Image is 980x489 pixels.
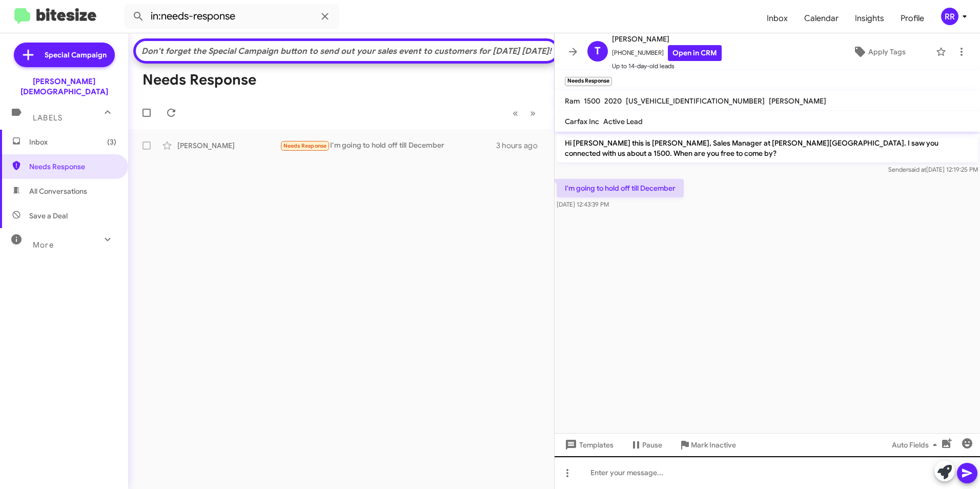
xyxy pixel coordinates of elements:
span: Apply Tags [868,43,906,61]
span: (3) [107,137,116,147]
span: Up to 14-day-old leads [612,61,722,71]
a: Inbox [759,4,796,33]
a: Calendar [796,4,847,33]
span: [PERSON_NAME] [612,33,722,45]
button: Previous [506,103,524,124]
button: Apply Tags [827,43,931,61]
span: Carfax Inc [565,117,599,126]
div: I'm going to hold off till December [280,140,496,152]
div: Don't forget the Special Campaign button to send out your sales event to customers for [DATE] [DA... [141,46,552,56]
div: RR [941,8,958,25]
button: Mark Inactive [670,436,744,454]
a: Profile [892,4,932,33]
span: [PHONE_NUMBER] [612,45,722,61]
span: » [530,107,536,119]
small: Needs Response [565,77,612,86]
span: Ram [565,96,580,106]
div: [PERSON_NAME] [177,140,280,151]
span: Labels [33,113,63,123]
span: [DATE] 12:43:39 PM [557,200,609,208]
a: Special Campaign [14,43,115,67]
span: More [33,240,54,250]
button: Pause [622,436,670,454]
span: T [595,43,601,59]
span: Sender [DATE] 12:19:25 PM [888,166,978,173]
nav: Page navigation example [507,103,542,124]
p: I'm going to hold off till December [557,179,684,197]
button: Templates [555,436,622,454]
span: 1500 [584,96,600,106]
span: « [513,107,518,119]
span: Special Campaign [45,50,107,60]
button: RR [932,8,969,25]
span: [US_VEHICLE_IDENTIFICATION_NUMBER] [626,96,765,106]
span: 2020 [604,96,622,106]
div: 3 hours ago [496,140,546,151]
a: Insights [847,4,892,33]
span: Inbox [29,137,116,147]
span: Active Lead [603,117,643,126]
input: Search [124,4,339,29]
button: Auto Fields [884,436,949,454]
span: All Conversations [29,186,87,196]
span: Needs Response [283,142,327,149]
p: Hi [PERSON_NAME] this is [PERSON_NAME], Sales Manager at [PERSON_NAME][GEOGRAPHIC_DATA]. I saw yo... [557,134,978,162]
span: Pause [642,436,662,454]
span: [PERSON_NAME] [769,96,826,106]
a: Open in CRM [668,45,722,61]
button: Next [524,103,542,124]
h1: Needs Response [142,72,256,88]
span: Auto Fields [892,436,941,454]
span: Templates [563,436,614,454]
span: Save a Deal [29,211,68,221]
span: Mark Inactive [691,436,736,454]
span: said at [908,166,926,173]
span: Needs Response [29,161,116,172]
